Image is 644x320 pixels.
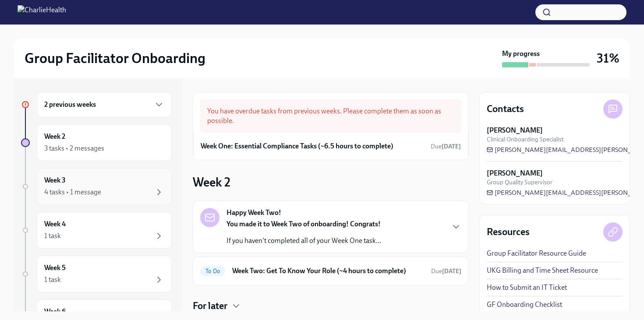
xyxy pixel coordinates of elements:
div: 4 tasks • 1 message [44,187,101,197]
div: 3 tasks • 2 messages [44,144,104,153]
h3: 31% [597,50,619,66]
div: For later [193,299,469,313]
h6: Week 6 [44,307,66,316]
span: Due [431,143,461,150]
strong: My progress [502,49,540,59]
p: If you haven't completed all of your Week One task... [226,236,381,246]
div: You have overdue tasks from previous weeks. Please complete them as soon as possible. [200,99,461,133]
strong: Happy Week Two! [226,208,281,218]
h6: Week One: Essential Compliance Tasks (~6.5 hours to complete) [201,141,393,151]
h6: 2 previous weeks [44,100,96,109]
span: Clinical Onboarding Specialist [487,135,564,144]
a: Week 23 tasks • 2 messages [21,124,172,161]
span: Group Quality Supervisor [487,178,552,186]
a: Week 34 tasks • 1 message [21,168,172,205]
h6: Week 2 [44,132,65,141]
span: To Do [200,268,225,274]
h4: Resources [487,225,530,239]
h6: Week 4 [44,219,66,229]
span: September 16th, 2025 09:00 [431,267,461,275]
a: Group Facilitator Resource Guide [487,249,586,258]
h4: Contacts [487,102,524,116]
a: How to Submit an IT Ticket [487,283,567,292]
a: Week 51 task [21,256,172,292]
div: 1 task [44,275,61,285]
a: Week 41 task [21,212,172,249]
strong: [DATE] [442,267,461,275]
h4: For later [193,299,227,313]
a: GF Onboarding Checklist [487,300,562,309]
strong: [PERSON_NAME] [487,126,543,135]
span: September 9th, 2025 09:00 [431,142,461,151]
h6: Week Two: Get To Know Your Role (~4 hours to complete) [232,266,424,276]
h3: Week 2 [193,174,230,190]
h6: Week 3 [44,176,66,185]
a: To DoWeek Two: Get To Know Your Role (~4 hours to complete)Due[DATE] [200,264,461,278]
strong: [PERSON_NAME] [487,169,543,178]
strong: You made it to Week Two of onboarding! Congrats! [226,220,381,228]
a: UKG Billing and Time Sheet Resource [487,266,598,275]
h2: Group Facilitator Onboarding [25,49,205,67]
a: Week One: Essential Compliance Tasks (~6.5 hours to complete)Due[DATE] [201,140,461,153]
div: 1 task [44,231,61,241]
span: Due [431,267,461,275]
h6: Week 5 [44,263,66,273]
img: CharlieHealth [18,5,66,19]
div: 2 previous weeks [37,92,172,117]
strong: [DATE] [442,143,461,150]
